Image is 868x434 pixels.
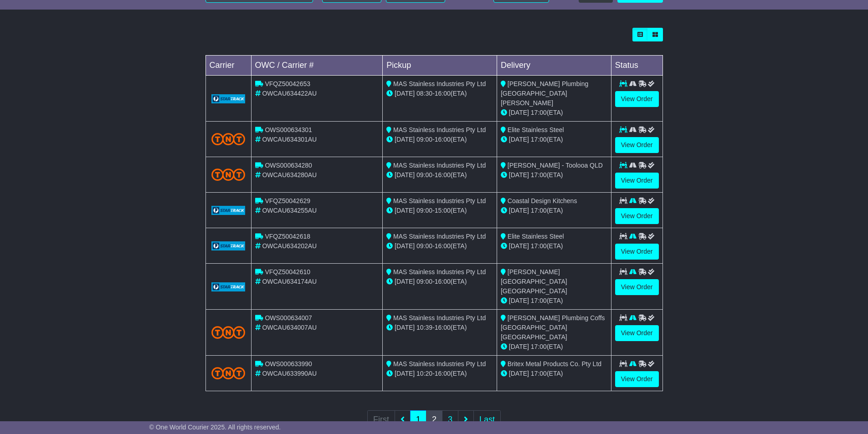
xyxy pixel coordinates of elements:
[262,370,317,377] span: OWCAU633990AU
[386,277,493,286] div: - (ETA)
[435,370,451,377] span: 16:00
[262,136,317,143] span: OWCAU634301AU
[508,233,564,240] span: Elite Stainless Steel
[262,242,317,250] span: OWCAU634202AU
[435,207,451,214] span: 15:00
[416,242,432,250] span: 09:00
[386,89,493,98] div: - (ETA)
[435,136,451,143] span: 16:00
[211,168,246,181] img: TNT_Domestic.png
[393,197,486,204] span: MAS Stainless Industries Pty Ltd
[393,162,486,169] span: MAS Stainless Industries Pty Ltd
[501,206,607,215] div: (ETA)
[395,171,415,179] span: [DATE]
[611,56,663,76] td: Status
[501,170,607,180] div: (ETA)
[416,370,432,377] span: 10:20
[393,80,486,87] span: MAS Stainless Industries Pty Ltd
[442,410,458,429] a: 3
[205,56,251,76] td: Carrier
[501,241,607,251] div: (ETA)
[416,136,432,143] span: 09:00
[211,282,246,291] img: GetCarrierServiceLogo
[265,126,312,133] span: OWS000634301
[265,162,312,169] span: OWS000634280
[395,370,415,377] span: [DATE]
[501,135,607,144] div: (ETA)
[501,296,607,306] div: (ETA)
[615,137,659,153] a: View Order
[386,323,493,332] div: - (ETA)
[262,207,317,214] span: OWCAU634255AU
[501,342,607,352] div: (ETA)
[435,171,451,179] span: 16:00
[435,278,451,285] span: 16:00
[509,171,529,179] span: [DATE]
[262,324,317,331] span: OWCAU634007AU
[531,370,547,377] span: 17:00
[416,90,432,97] span: 08:30
[416,207,432,214] span: 09:00
[508,360,601,368] span: Britex Metal Products Co. Pty Ltd
[615,173,659,189] a: View Order
[501,108,607,117] div: (ETA)
[508,162,603,169] span: [PERSON_NAME] - Toolooa QLD
[509,343,529,350] span: [DATE]
[615,244,659,260] a: View Order
[262,171,317,179] span: OWCAU634280AU
[393,268,486,276] span: MAS Stainless Industries Pty Ltd
[265,197,310,204] span: VFQZ50042629
[615,371,659,387] a: View Order
[435,90,451,97] span: 16:00
[501,314,605,341] span: [PERSON_NAME] Plumbing Coffs [GEOGRAPHIC_DATA] [GEOGRAPHIC_DATA]
[509,109,529,116] span: [DATE]
[211,241,246,250] img: GetCarrierServiceLogo
[395,242,415,250] span: [DATE]
[508,197,577,204] span: Coastal Design Kitchens
[531,109,547,116] span: 17:00
[416,171,432,179] span: 09:00
[211,94,246,103] img: GetCarrierServiceLogo
[395,136,415,143] span: [DATE]
[211,367,246,379] img: TNT_Domestic.png
[410,410,426,429] a: 1
[531,171,547,179] span: 17:00
[395,278,415,285] span: [DATE]
[393,233,486,240] span: MAS Stainless Industries Pty Ltd
[211,326,246,338] img: TNT_Domestic.png
[386,206,493,215] div: - (ETA)
[435,324,451,331] span: 16:00
[509,136,529,143] span: [DATE]
[211,206,246,215] img: GetCarrierServiceLogo
[386,241,493,251] div: - (ETA)
[531,207,547,214] span: 17:00
[149,424,281,431] span: © One World Courier 2025. All rights reserved.
[386,170,493,180] div: - (ETA)
[509,242,529,250] span: [DATE]
[501,268,567,295] span: [PERSON_NAME][GEOGRAPHIC_DATA] [GEOGRAPHIC_DATA]
[509,297,529,304] span: [DATE]
[501,80,588,107] span: [PERSON_NAME] Plumbing [GEOGRAPHIC_DATA][PERSON_NAME]
[473,410,501,429] a: Last
[265,80,310,87] span: VFQZ50042653
[508,126,564,133] span: Elite Stainless Steel
[531,297,547,304] span: 17:00
[435,242,451,250] span: 16:00
[531,343,547,350] span: 17:00
[615,208,659,224] a: View Order
[251,56,383,76] td: OWC / Carrier #
[393,126,486,133] span: MAS Stainless Industries Pty Ltd
[426,410,442,429] a: 2
[262,90,317,97] span: OWCAU634422AU
[265,268,310,276] span: VFQZ50042610
[416,324,432,331] span: 10:39
[509,207,529,214] span: [DATE]
[416,278,432,285] span: 09:00
[383,56,497,76] td: Pickup
[265,360,312,368] span: OWS000633990
[393,360,486,368] span: MAS Stainless Industries Pty Ltd
[386,135,493,144] div: - (ETA)
[265,233,310,240] span: VFQZ50042618
[395,207,415,214] span: [DATE]
[497,56,611,76] td: Delivery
